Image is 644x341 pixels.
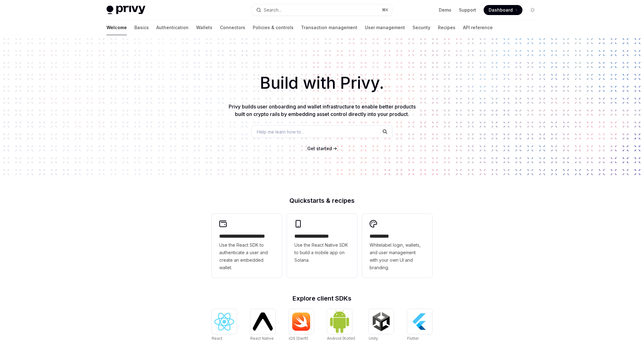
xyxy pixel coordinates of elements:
[212,336,222,341] span: React
[484,5,522,15] a: Dashboard
[252,4,392,16] button: Open search
[365,20,405,35] a: User management
[407,336,419,341] span: Flutter
[382,8,388,13] span: ⌘ K
[219,241,274,271] span: Use the React SDK to authenticate a user and create an embedded wallet.
[106,6,145,14] img: light logo
[212,197,432,204] h2: Quickstarts & recipes
[264,6,281,14] div: Search...
[527,5,538,15] button: Toggle dark mode
[489,7,513,13] span: Dashboard
[370,241,425,271] span: Whitelabel login, wallets, and user management with your own UI and branding.
[212,295,432,302] h2: Explore client SDKs
[291,312,311,331] img: iOS (Swift)
[294,241,350,264] span: Use the React Native SDK to build a mobile app on Solana.
[327,336,355,341] span: Android (Kotlin)
[369,336,378,341] span: Unity
[106,20,127,35] a: Welcome
[253,312,273,330] img: React Native
[196,20,212,35] a: Wallets
[362,214,432,278] a: **** *****Whitelabel login, wallets, and user management with your own UI and branding.
[307,146,332,151] span: Get started
[289,336,308,341] span: iOS (Swift)
[253,20,293,35] a: Policies & controls
[10,71,634,95] h1: Build with Privy.
[301,20,357,35] a: Transaction management
[439,7,451,13] a: Demo
[307,145,332,152] a: Get started
[371,312,391,332] img: Unity
[438,20,455,35] a: Recipes
[134,20,149,35] a: Basics
[459,7,476,13] a: Support
[410,312,430,332] img: Flutter
[220,20,245,35] a: Connectors
[156,20,189,35] a: Authentication
[257,129,304,135] span: Help me learn how to…
[463,20,493,35] a: API reference
[413,20,430,35] a: Security
[287,214,357,278] a: **** **** **** ***Use the React Native SDK to build a mobile app on Solana.
[330,310,350,333] img: Android (Kotlin)
[214,313,234,331] img: React
[229,103,416,117] span: Privy builds user onboarding and wallet infrastructure to enable better products built on crypto ...
[250,336,274,341] span: React Native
